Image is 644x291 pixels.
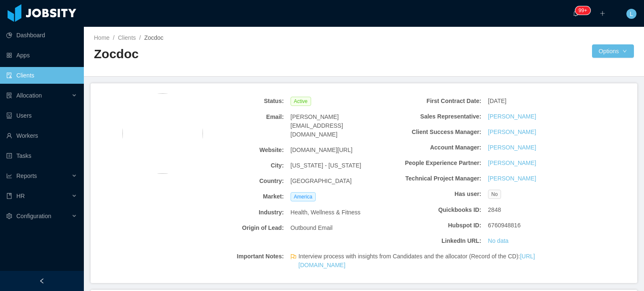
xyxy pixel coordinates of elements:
span: L [630,9,633,19]
b: Has user: [389,190,481,198]
sup: 1943 [575,6,590,15]
i: icon: solution [6,93,12,98]
button: Optionsicon: down [592,44,634,58]
a: icon: profileTasks [6,147,77,164]
i: icon: book [6,193,12,199]
i: icon: setting [6,213,12,219]
b: Account Manager: [389,143,481,152]
span: Configuration [16,213,51,219]
span: Interview process with insights from Candidates and the allocator (Record of the CD): [299,252,580,270]
span: / [113,34,114,41]
a: [PERSON_NAME] [488,159,536,167]
span: Zocdoc [144,34,164,41]
b: Status: [192,97,284,106]
b: People Experience Partner: [389,159,481,167]
span: / [139,34,141,41]
a: Clients [118,34,136,41]
b: Hubspot ID: [389,221,481,230]
i: icon: bell [573,10,579,16]
b: LinkedIn URL: [389,237,481,245]
img: 73afb950-09a4-11ec-8cd6-ddef92cd5b5e_61730daf1692c-400w.png [122,93,203,174]
span: flag [291,254,296,271]
span: [PERSON_NAME][EMAIL_ADDRESS][DOMAIN_NAME] [291,113,383,139]
b: Email: [192,113,284,121]
span: Allocation [16,92,42,99]
a: [URL][DOMAIN_NAME] [299,253,535,268]
i: icon: line-chart [6,173,12,179]
span: Reports [16,173,37,179]
span: Health, Wellness & Fitness [291,208,361,217]
span: 2848 [488,206,501,214]
a: [PERSON_NAME] [488,143,536,152]
b: Market: [192,192,284,201]
b: First Contract Date: [389,97,481,106]
span: Active [291,97,311,106]
a: icon: auditClients [6,67,77,84]
b: Origin of Lead: [192,224,284,232]
b: Industry: [192,208,284,217]
a: icon: robotUsers [6,107,77,124]
b: Website: [192,146,284,155]
a: icon: appstoreApps [6,47,77,64]
b: Client Success Manager: [389,128,481,136]
b: Important Notes: [192,252,284,261]
span: Outbound Email [291,224,332,232]
b: Technical Project Manager: [389,174,481,183]
b: Quickbooks ID: [389,206,481,214]
div: [DATE] [485,93,584,109]
a: Home [94,34,109,41]
span: [DOMAIN_NAME][URL] [291,146,353,155]
b: City: [192,161,284,170]
b: Country: [192,177,284,185]
a: icon: pie-chartDashboard [6,27,77,44]
span: 6760948816 [488,221,521,230]
i: icon: plus [600,10,605,16]
a: [PERSON_NAME] [488,112,536,121]
span: America [291,192,316,201]
span: No [488,190,501,199]
b: Sales Representative: [389,112,481,121]
a: [PERSON_NAME] [488,174,536,183]
a: No data [488,237,509,245]
span: [US_STATE] - [US_STATE] [291,161,361,170]
span: HR [16,193,25,199]
h2: Zocdoc [94,46,364,63]
span: [GEOGRAPHIC_DATA] [291,177,352,185]
a: icon: userWorkers [6,127,77,144]
a: [PERSON_NAME] [488,128,536,136]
